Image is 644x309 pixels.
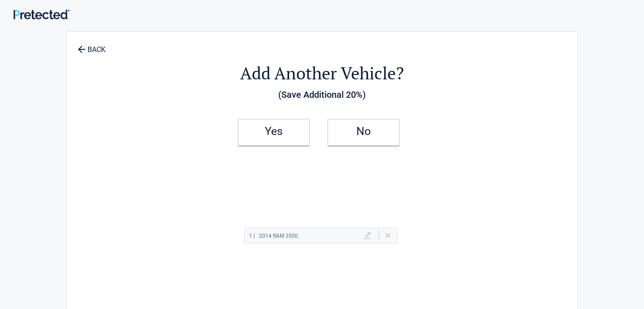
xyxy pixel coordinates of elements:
a: Delete [385,233,390,238]
h3: (Save Additional 20%) [116,87,528,102]
img: Main Logo [13,9,70,20]
h2: 2014 RAM 3500 [249,231,298,242]
span: 1 | [249,233,255,239]
h2: Add Another Vehicle? [116,62,528,85]
h2: No [337,128,390,135]
h2: Yes [247,128,300,135]
a: BACK [76,38,107,53]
